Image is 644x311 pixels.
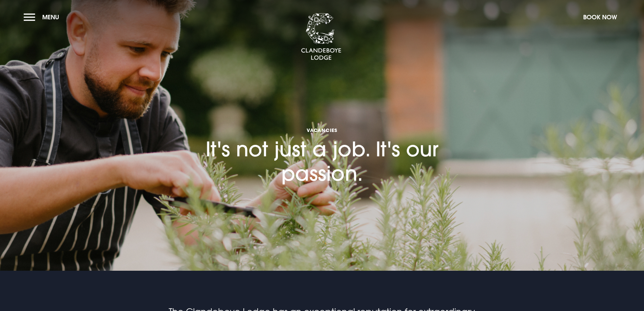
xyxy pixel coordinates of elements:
[187,127,457,133] span: Vacancies
[24,10,63,24] button: Menu
[301,13,341,61] img: Clandeboye Lodge
[42,13,59,21] span: Menu
[580,10,620,24] button: Book Now
[187,89,457,185] h1: It's not just a job. It's our passion.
